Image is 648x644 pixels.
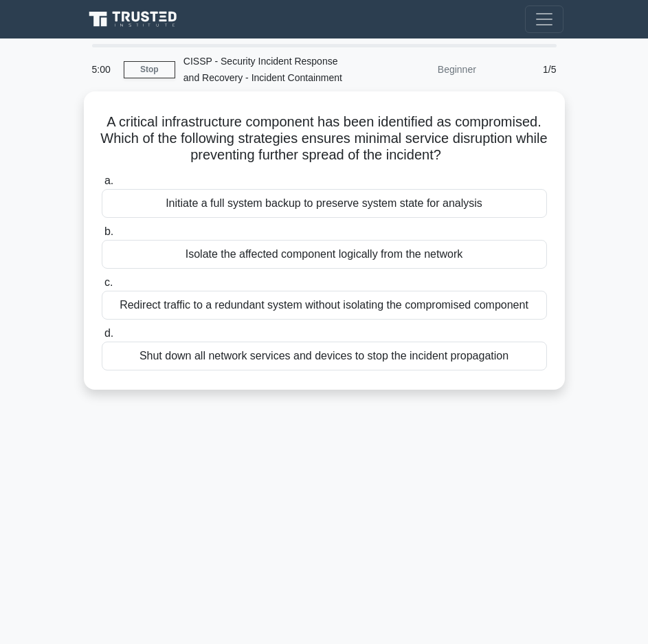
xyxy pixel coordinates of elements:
div: Shut down all network services and devices to stop the incident propagation [102,342,547,370]
button: Toggle navigation [525,5,563,33]
span: c. [104,276,113,288]
div: Beginner [364,56,484,83]
div: Initiate a full system backup to preserve system state for analysis [102,189,547,218]
div: CISSP - Security Incident Response and Recovery - Incident Containment [175,47,364,91]
div: 5:00 [84,56,124,83]
span: b. [104,225,113,237]
a: Stop [124,61,175,78]
div: Redirect traffic to a redundant system without isolating the compromised component [102,291,547,320]
div: 1/5 [484,56,565,83]
h5: A critical infrastructure component has been identified as compromised. Which of the following st... [100,113,548,164]
span: a. [104,175,113,186]
span: d. [104,327,113,339]
div: Isolate the affected component logically from the network [102,240,547,269]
